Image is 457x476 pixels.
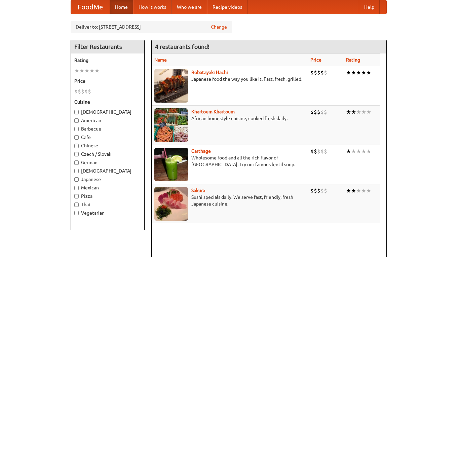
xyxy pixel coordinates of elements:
a: Rating [346,57,360,63]
li: $ [310,148,314,155]
li: $ [320,108,324,116]
li: ★ [356,187,361,194]
label: Pizza [74,193,141,199]
li: $ [314,187,317,194]
li: ★ [89,67,94,74]
li: $ [320,187,324,194]
label: American [74,117,141,124]
h5: Price [74,78,141,84]
input: German [74,160,79,165]
li: ★ [351,148,356,155]
li: ★ [366,187,371,194]
input: [DEMOGRAPHIC_DATA] [74,169,79,173]
li: ★ [351,187,356,194]
h5: Cuisine [74,99,141,105]
label: [DEMOGRAPHIC_DATA] [74,109,141,115]
div: Deliver to: [STREET_ADDRESS] [71,21,232,33]
label: Barbecue [74,125,141,132]
label: Japanese [74,176,141,183]
li: $ [317,187,320,194]
a: Price [310,57,321,63]
a: Robatayaki Hachi [191,70,228,75]
li: ★ [356,148,361,155]
p: Wholesome food and all the rich flavor of [GEOGRAPHIC_DATA]. Try our famous lentil soup. [154,154,305,168]
li: ★ [346,148,351,155]
li: ★ [346,69,351,76]
li: $ [317,108,320,116]
ng-pluralize: 4 restaurants found! [155,43,210,50]
li: ★ [366,148,371,155]
li: $ [324,148,327,155]
li: $ [324,69,327,76]
li: $ [81,88,84,95]
li: $ [320,69,324,76]
li: $ [314,69,317,76]
li: ★ [361,108,366,116]
li: ★ [356,69,361,76]
li: ★ [361,187,366,194]
input: Cafe [74,135,79,140]
input: Czech / Slovak [74,152,79,156]
li: ★ [94,67,100,74]
img: robatayaki.jpg [154,69,188,103]
li: ★ [84,67,89,74]
li: ★ [346,187,351,194]
li: ★ [361,148,366,155]
li: $ [324,187,327,194]
h5: Rating [74,57,141,64]
li: $ [314,148,317,155]
li: ★ [366,108,371,116]
a: Who we are [172,0,207,14]
a: Sakura [191,188,205,193]
li: $ [317,148,320,155]
label: Thai [74,201,141,208]
p: Sushi specials daily. We serve fast, friendly, fresh Japanese cuisine. [154,194,305,207]
li: $ [310,69,314,76]
label: Cafe [74,134,141,141]
li: $ [88,88,91,95]
label: Mexican [74,184,141,191]
li: $ [324,108,327,116]
h4: Filter Restaurants [71,40,144,53]
a: Name [154,57,167,63]
li: ★ [356,108,361,116]
img: carthage.jpg [154,148,188,181]
label: [DEMOGRAPHIC_DATA] [74,168,141,174]
a: Change [211,24,227,30]
label: Chinese [74,142,141,149]
a: Home [110,0,133,14]
input: Vegetarian [74,211,79,215]
input: Barbecue [74,127,79,131]
li: ★ [346,108,351,116]
li: $ [310,108,314,116]
li: ★ [361,69,366,76]
label: German [74,159,141,166]
a: Help [359,0,380,14]
label: Vegetarian [74,210,141,216]
li: ★ [351,108,356,116]
li: $ [84,88,88,95]
li: $ [314,108,317,116]
li: ★ [366,69,371,76]
a: How it works [133,0,172,14]
a: FoodMe [71,0,110,14]
p: African homestyle cuisine, cooked fresh daily. [154,115,305,122]
p: Japanese food the way you like it. Fast, fresh, grilled. [154,76,305,82]
input: Pizza [74,194,79,198]
li: $ [74,88,78,95]
input: Japanese [74,177,79,182]
label: Czech / Slovak [74,151,141,157]
input: Mexican [74,186,79,190]
li: ★ [79,67,84,74]
input: Thai [74,203,79,207]
li: ★ [351,69,356,76]
a: Recipe videos [207,0,247,14]
img: khartoum.jpg [154,108,188,142]
a: Carthage [191,148,211,154]
li: $ [320,148,324,155]
a: Khartoum Khartoum [191,109,235,114]
li: $ [317,69,320,76]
